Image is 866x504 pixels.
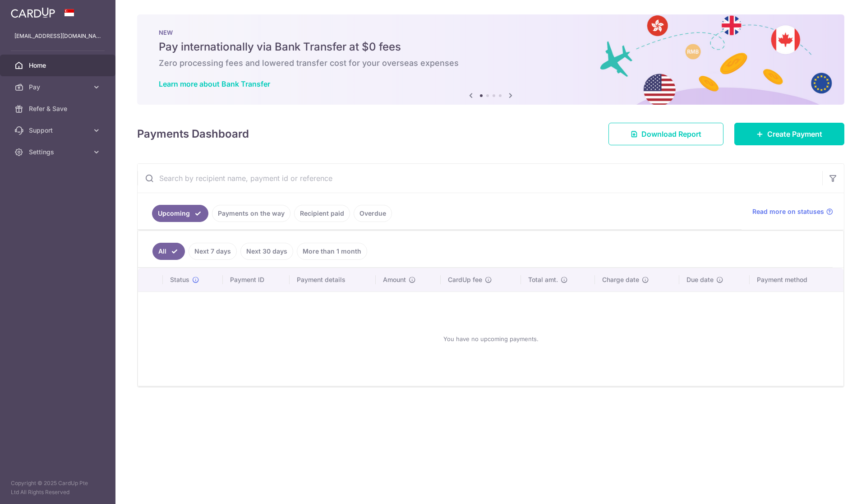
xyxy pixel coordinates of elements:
span: Support [29,126,88,135]
div: You have no upcoming payments. [149,299,833,379]
span: Read more on statuses [752,207,824,216]
a: Download Report [608,123,723,145]
img: CardUp [11,7,55,18]
span: Download Report [641,129,701,139]
h4: Payments Dashboard [137,126,249,142]
span: Home [29,61,88,70]
span: Total amt. [528,275,558,284]
span: Create Payment [767,129,822,139]
p: [EMAIL_ADDRESS][DOMAIN_NAME] [14,32,101,41]
p: NEW [159,29,823,36]
h5: Pay internationally via Bank Transfer at $0 fees [159,40,823,54]
th: Payment method [750,268,843,291]
h6: Zero processing fees and lowered transfer cost for your overseas expenses [159,58,823,69]
span: Due date [686,275,714,284]
a: Learn more about Bank Transfer [159,79,270,88]
a: Upcoming [152,205,208,222]
img: Bank transfer banner [137,14,844,105]
span: Pay [29,83,88,92]
th: Payment ID [223,268,290,291]
span: CardUp fee [448,275,482,284]
span: Refer & Save [29,104,88,113]
a: Next 7 days [189,243,237,260]
a: Recipient paid [294,205,350,222]
span: Status [170,275,189,284]
span: Charge date [602,275,639,284]
a: More than 1 month [297,243,367,260]
span: Settings [29,148,88,157]
a: Overdue [354,205,392,222]
input: Search by recipient name, payment id or reference [138,164,822,193]
th: Payment details [290,268,376,291]
a: Create Payment [734,123,844,145]
span: Amount [383,275,406,284]
a: Next 30 days [240,243,293,260]
a: All [152,243,185,260]
a: Payments on the way [212,205,290,222]
a: Read more on statuses [752,207,833,216]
